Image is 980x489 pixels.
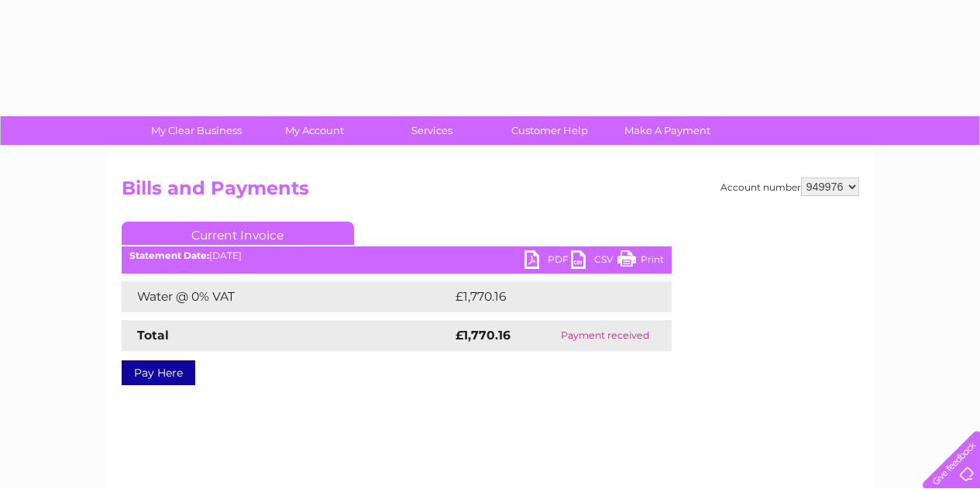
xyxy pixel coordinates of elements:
a: Current Invoice [122,222,354,245]
strong: Total [137,328,169,343]
td: £1,770.16 [452,281,646,312]
div: [DATE] [122,250,672,261]
td: Payment received [538,320,672,351]
a: Customer Help [486,116,614,145]
h2: Bills and Payments [122,177,859,207]
a: Services [368,116,496,145]
a: Make A Payment [603,116,731,145]
a: Print [617,250,664,273]
strong: £1,770.16 [456,328,511,343]
a: Pay Here [122,360,195,385]
a: PDF [524,250,571,273]
a: CSV [571,250,617,273]
a: My Clear Business [132,116,260,145]
a: My Account [250,116,378,145]
div: Account number [720,177,859,196]
td: Water @ 0% VAT [122,281,452,312]
b: Statement Date: [129,250,209,261]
